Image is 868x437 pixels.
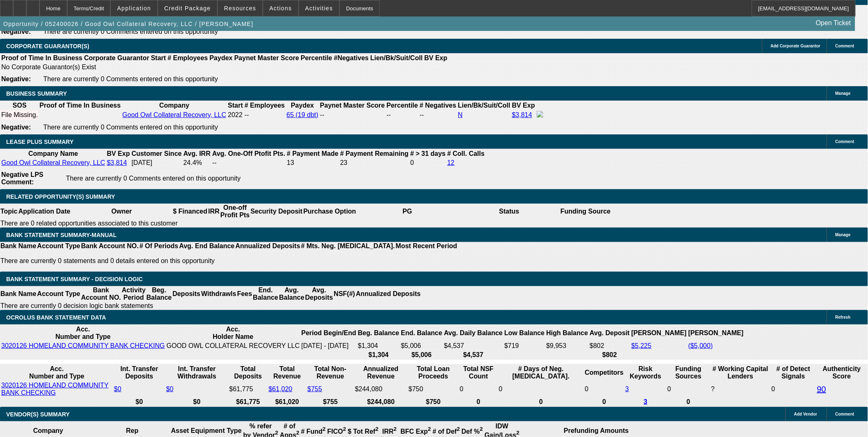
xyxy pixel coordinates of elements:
span: Comment [835,139,854,144]
b: Corporate Guarantor [84,54,149,61]
th: Int. Transfer Withdrawals [166,365,228,381]
button: Credit Package [158,0,217,16]
a: $3,814 [512,111,532,118]
a: N [458,111,463,118]
th: $4,537 [444,351,503,359]
span: Resources [224,5,256,12]
a: $3,814 [107,159,127,166]
th: Competitors [585,365,624,381]
th: Account Type [37,242,81,250]
b: Rep [126,427,138,434]
span: -- [245,111,249,118]
b: Start [228,102,243,109]
th: $802 [590,351,630,359]
span: Opportunity / 052400026 / Good Owl Collateral Recovery, LLC / [PERSON_NAME] [3,21,253,27]
a: 3020126 HOMELAND COMMUNITY BANK CHECKING [1,342,165,349]
td: 0 [585,381,624,397]
b: Percentile [301,54,332,61]
span: Manage [835,233,851,237]
a: 3 [644,398,648,405]
th: Low Balance [504,325,545,341]
th: Owner [71,204,173,219]
sup: 2 [275,430,278,436]
p: There are currently 0 statements and 0 details entered on this opportunity [0,257,457,265]
th: Avg. Daily Balance [444,325,503,341]
b: Start [151,54,166,61]
b: # Coll. Calls [447,150,485,157]
b: Paydex [291,102,314,109]
th: $750 [408,398,459,406]
td: [DATE] - [DATE] [301,342,357,350]
a: 3 [625,385,629,392]
td: -- [212,159,285,167]
th: Authenticity Score [817,365,867,381]
b: # Payment Made [287,150,338,157]
td: [DATE] [131,159,182,167]
span: Activities [305,5,333,12]
th: Most Recent Period [395,242,458,250]
b: # Negatives [420,102,456,109]
a: ($5,000) [688,342,713,349]
span: There are currently 0 Comments entered on this opportunity [43,124,218,131]
b: Avg. IRR [183,150,211,157]
th: [PERSON_NAME] [688,325,744,341]
td: $750 [408,381,459,397]
b: Avg. One-Off Ptofit Pts. [212,150,285,157]
img: facebook-icon.png [537,111,543,117]
div: File Missing. [1,111,38,119]
th: Annualized Deposits [235,242,300,250]
b: BV Exp [107,150,130,157]
th: # Of Periods [139,242,179,250]
b: BFC Exp [400,428,431,435]
b: # Payment Remaining [340,150,409,157]
th: [PERSON_NAME] [631,325,687,341]
th: $0 [166,398,228,406]
th: Total Non-Revenue [307,365,353,381]
td: $719 [504,342,545,350]
th: $5,006 [400,351,442,359]
button: Resources [218,0,262,16]
span: RELATED OPPORTUNITY(S) SUMMARY [6,193,115,200]
th: $ Financed [173,204,208,219]
b: Lien/Bk/Suit/Coll [370,54,423,61]
span: BUSINESS SUMMARY [6,90,67,97]
th: Avg. Deposit [590,325,630,341]
span: BANK STATEMENT SUMMARY-MANUAL [6,232,117,238]
a: Good Owl Collateral Recovery, LLC [122,111,226,118]
b: IRR [382,428,397,435]
th: # Working Capital Lenders [711,365,770,381]
b: # Employees [168,54,208,61]
b: FICO [328,428,346,435]
th: Risk Keywords [625,365,666,381]
sup: 2 [457,426,460,432]
th: Avg. End Balance [179,242,235,250]
th: Total Deposits [229,365,267,381]
span: There are currently 0 Comments entered on this opportunity [43,75,218,82]
b: Negative: [1,124,31,131]
button: Activities [299,0,339,16]
td: 24.4% [183,159,211,167]
th: Fees [237,286,253,302]
span: OCROLUS BANK STATEMENT DATA [6,314,106,321]
th: Total Revenue [268,365,306,381]
span: VENDOR(S) SUMMARY [6,411,70,418]
a: 65 (19 dbt) [287,111,318,118]
button: Application [111,0,157,16]
span: Credit Package [164,5,211,12]
th: Bank Account NO. [81,286,122,302]
th: 0 [667,398,710,406]
th: Bank Account NO. [81,242,139,250]
a: Open Ticket [813,16,854,30]
th: $61,020 [268,398,306,406]
th: Acc. Number and Type [1,365,113,381]
sup: 2 [296,430,299,436]
th: Avg. Deposits [305,286,334,302]
b: Asset Equipment Type [171,427,241,434]
th: Acc. Number and Type [1,325,165,341]
div: -- [386,111,418,119]
span: Actions [269,5,292,12]
b: Paydex [210,54,233,61]
th: Proof of Time In Business [1,54,83,62]
th: Activity Period [122,286,146,302]
th: $1,304 [358,351,400,359]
